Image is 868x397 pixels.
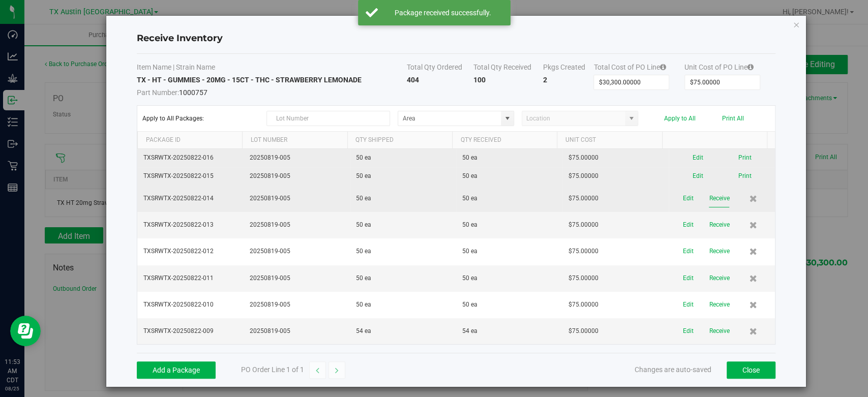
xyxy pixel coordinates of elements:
[244,212,350,238] td: 20250819-005
[562,238,669,265] td: $75.00000
[562,292,669,318] td: $75.00000
[682,190,693,207] button: Edit
[242,132,347,149] th: Lot Number
[137,149,244,167] td: TXSRWTX-20250822-016
[473,62,543,75] th: Total Qty Received
[594,75,669,89] input: Total Cost
[562,265,669,292] td: $75.00000
[793,18,800,30] button: Close modal
[682,216,693,234] button: Edit
[407,62,473,75] th: Total Qty Ordered
[684,62,775,75] th: Unit Cost of PO Line
[244,238,350,265] td: 20250819-005
[347,132,452,149] th: Qty Shipped
[682,322,693,340] button: Edit
[709,216,729,234] button: Receive
[727,361,775,379] button: Close
[350,212,456,238] td: 50 ea
[685,75,760,89] input: Unit Cost
[137,292,244,318] td: TXSRWTX-20250822-010
[692,153,703,163] button: Edit
[456,318,562,344] td: 54 ea
[137,132,242,149] th: Package Id
[593,62,684,75] th: Total Cost of PO Line
[137,85,407,98] span: 1000757
[244,265,350,292] td: 20250819-005
[738,153,751,163] button: Print
[660,64,666,71] i: Specifying a total cost will update all package costs.
[456,149,562,167] td: 50 ea
[456,167,562,186] td: 50 ea
[543,76,547,84] strong: 2
[747,64,754,71] i: Specifying a total cost will update all package costs.
[244,292,350,318] td: 20250819-005
[350,318,456,344] td: 54 ea
[137,318,244,344] td: TXSRWTX-20250822-009
[244,318,350,344] td: 20250819-005
[456,186,562,212] td: 50 ea
[709,322,729,340] button: Receive
[241,365,304,374] span: PO Order Line 1 of 1
[722,115,744,122] button: Print All
[137,62,407,75] th: Item Name | Strain Name
[738,171,751,181] button: Print
[709,269,729,287] button: Receive
[562,212,669,238] td: $75.00000
[137,212,244,238] td: TXSRWTX-20250822-013
[682,269,693,287] button: Edit
[137,238,244,265] td: TXSRWTX-20250822-012
[543,62,594,75] th: Pkgs Created
[709,190,729,207] button: Receive
[137,167,244,186] td: TXSRWTX-20250822-015
[350,167,456,186] td: 50 ea
[407,76,419,84] strong: 404
[456,212,562,238] td: 50 ea
[137,361,216,379] button: Add a Package
[350,186,456,212] td: 50 ea
[137,76,362,84] strong: TX - HT - GUMMIES - 20MG - 15CT - THC - STRAWBERRY LEMONADE
[398,111,501,126] input: Area
[664,115,696,122] button: Apply to All
[137,32,775,45] h4: Receive Inventory
[562,186,669,212] td: $75.00000
[137,265,244,292] td: TXSRWTX-20250822-011
[682,296,693,314] button: Edit
[562,167,669,186] td: $75.00000
[350,238,456,265] td: 50 ea
[350,149,456,167] td: 50 ea
[266,111,390,126] input: Lot Number
[452,132,557,149] th: Qty Received
[142,115,259,122] span: Apply to All Packages:
[557,132,662,149] th: Unit Cost
[350,292,456,318] td: 50 ea
[562,149,669,167] td: $75.00000
[137,88,179,97] span: Part Number:
[244,186,350,212] td: 20250819-005
[456,238,562,265] td: 50 ea
[244,167,350,186] td: 20250819-005
[350,265,456,292] td: 50 ea
[709,242,729,260] button: Receive
[456,265,562,292] td: 50 ea
[383,8,503,18] div: Package received successfully.
[682,242,693,260] button: Edit
[709,296,729,314] button: Receive
[244,149,350,167] td: 20250819-005
[635,365,711,374] span: Changes are auto-saved
[137,186,244,212] td: TXSRWTX-20250822-014
[10,316,41,346] iframe: Resource center
[692,171,703,181] button: Edit
[562,318,669,344] td: $75.00000
[473,76,486,84] strong: 100
[456,292,562,318] td: 50 ea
